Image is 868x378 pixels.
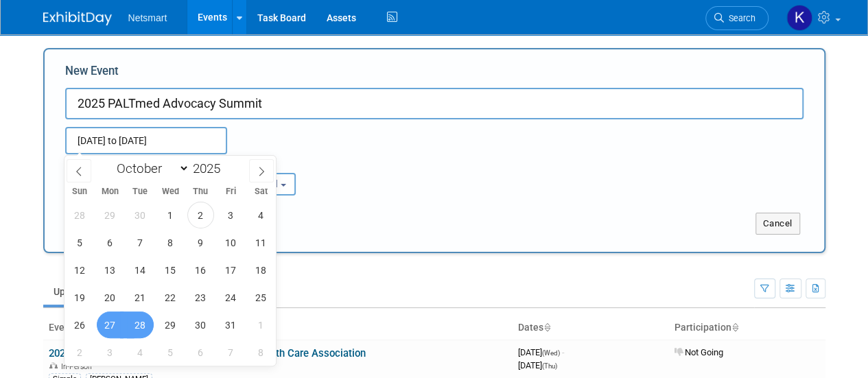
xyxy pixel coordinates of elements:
span: [DATE] [518,347,564,357]
span: October 1, 2025 [157,202,184,228]
span: Sat [246,187,276,196]
span: October 10, 2025 [218,229,244,256]
span: October 23, 2025 [187,284,214,311]
span: November 1, 2025 [248,311,274,338]
span: October 15, 2025 [157,257,184,283]
span: October 7, 2025 [127,229,154,256]
span: October 13, 2025 [97,257,124,283]
span: September 28, 2025 [67,202,93,228]
span: October 11, 2025 [248,229,274,256]
span: October 6, 2025 [97,229,124,256]
span: October 21, 2025 [127,284,154,311]
span: October 20, 2025 [97,284,124,311]
span: October 3, 2025 [218,202,244,228]
img: Kaitlyn Woicke [786,5,812,31]
span: October 5, 2025 [67,229,93,256]
span: October 27, 2025 [97,311,124,338]
span: Not Going [675,347,723,357]
span: October 24, 2025 [218,284,244,311]
span: September 29, 2025 [97,202,124,228]
span: October 12, 2025 [67,257,93,283]
input: Start Date - End Date [65,127,227,154]
span: October 2, 2025 [187,202,214,228]
span: November 3, 2025 [97,339,124,366]
span: - [562,347,564,357]
span: Sun [64,187,95,196]
a: Search [705,6,769,30]
span: Wed [155,187,185,196]
span: October 30, 2025 [187,311,214,338]
div: Participation: [202,154,319,172]
span: October 14, 2025 [127,257,154,283]
a: Upcoming48 [43,279,124,305]
th: Event [43,316,513,340]
span: Mon [95,187,125,196]
span: November 6, 2025 [187,339,214,366]
span: October 26, 2025 [67,311,93,338]
span: Netsmart [128,12,167,23]
span: November 5, 2025 [157,339,184,366]
span: November 4, 2025 [127,339,154,366]
span: October 16, 2025 [187,257,214,283]
span: October 31, 2025 [218,311,244,338]
span: November 8, 2025 [248,339,274,366]
button: Cancel [755,213,800,235]
span: October 18, 2025 [248,257,274,283]
th: Participation [669,316,825,340]
a: Sort by Start Date [543,322,550,333]
span: October 22, 2025 [157,284,184,311]
span: In-Person [61,362,96,371]
span: Fri [215,187,246,196]
span: (Thu) [542,362,557,370]
span: October 9, 2025 [187,229,214,256]
th: Dates [513,316,669,340]
span: Thu [185,187,215,196]
div: Attendance / Format: [65,154,182,172]
span: November 7, 2025 [218,339,244,366]
input: Year [189,161,231,176]
img: In-Person Event [49,362,58,369]
span: [DATE] [518,360,557,370]
a: Sort by Participation Type [731,322,738,333]
select: Month [110,160,189,177]
span: October 4, 2025 [248,202,274,228]
span: October 29, 2025 [157,311,184,338]
label: New Event [65,63,119,84]
span: October 17, 2025 [218,257,244,283]
span: (Wed) [542,349,560,357]
img: ExhibitDay [43,12,112,25]
span: Tue [125,187,155,196]
span: October 8, 2025 [157,229,184,256]
span: September 30, 2025 [127,202,154,228]
input: Name of Trade Show / Conference [65,88,804,119]
span: November 2, 2025 [67,339,93,366]
span: Search [724,13,755,23]
a: 2025 UHCA Annual Conference | [US_STATE] Health Care Association [49,347,366,359]
span: October 28, 2025 [127,311,154,338]
span: October 19, 2025 [67,284,93,311]
span: October 25, 2025 [248,284,274,311]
